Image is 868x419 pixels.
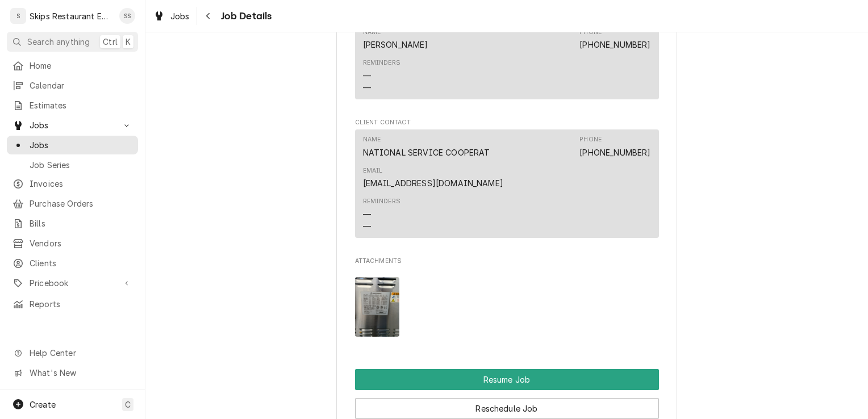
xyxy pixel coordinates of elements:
div: Reminders [363,197,400,206]
span: Help Center [30,347,131,359]
div: — [363,208,371,220]
span: Purchase Orders [30,198,132,209]
span: Calendar [30,79,132,91]
span: Bills [30,217,132,229]
div: Name [363,28,428,51]
span: Reports [30,298,132,310]
div: Name [363,135,490,158]
a: Go to Help Center [7,343,138,362]
div: Attachments [355,257,659,345]
span: Attachments [355,257,659,266]
span: Vendors [30,237,132,249]
div: Email [363,166,503,189]
div: Reminders [363,58,400,93]
span: Estimates [30,99,132,111]
div: Location Contact [355,11,659,104]
span: What's New [30,367,131,379]
a: Calendar [7,76,138,95]
a: Estimates [7,96,138,115]
span: Jobs [30,119,115,131]
div: Phone [579,135,650,158]
span: K [126,36,131,48]
span: Jobs [30,139,132,151]
span: Home [30,60,132,72]
div: Reminders [363,58,400,68]
div: Location Contact List [355,22,659,104]
div: Button Group Row [355,369,659,390]
div: Reminders [363,197,400,232]
div: Phone [579,135,602,144]
a: Go to What's New [7,363,138,382]
a: Reports [7,295,138,313]
a: [PHONE_NUMBER] [579,148,650,157]
a: Vendors [7,234,138,253]
div: S [10,8,26,24]
div: NATIONAL SERVICE COOPERAT [363,146,490,158]
a: Invoices [7,174,138,193]
a: [EMAIL_ADDRESS][DOMAIN_NAME] [363,178,503,188]
span: Ctrl [103,36,118,48]
div: Client Contact List [355,129,659,243]
a: Job Series [7,156,138,174]
div: Shan Skipper's Avatar [119,8,135,24]
div: Name [363,135,381,144]
a: Bills [7,214,138,233]
a: Go to Pricebook [7,274,138,292]
button: Search anythingCtrlK [7,32,138,52]
div: Contact [355,22,659,99]
div: Phone [579,28,650,51]
button: Resume Job [355,369,659,390]
div: Skips Restaurant Equipment [30,10,113,22]
div: [PERSON_NAME] [363,39,428,51]
span: Create [30,400,56,409]
div: — [363,220,371,232]
span: Pricebook [30,277,115,289]
div: — [363,82,371,94]
span: Job Series [30,159,132,171]
div: — [363,70,371,82]
button: Reschedule Job [355,398,659,419]
div: SS [119,8,135,24]
a: Go to Jobs [7,116,138,135]
button: Navigate back [199,7,218,25]
div: Contact [355,129,659,238]
img: VkAFsdUBQbuuMRafmdqq [355,277,400,337]
span: Job Details [218,9,272,24]
div: Email [363,166,383,175]
span: Clients [30,257,132,269]
a: Home [7,56,138,75]
a: Jobs [149,7,194,26]
div: Client Contact [355,118,659,242]
a: Jobs [7,136,138,154]
div: Button Group Row [355,390,659,419]
span: Search anything [27,36,90,48]
span: Attachments [355,268,659,346]
span: Invoices [30,178,132,190]
a: Purchase Orders [7,194,138,213]
span: C [125,399,131,410]
span: Client Contact [355,118,659,127]
a: [PHONE_NUMBER] [579,40,650,49]
a: Clients [7,254,138,273]
span: Jobs [170,10,190,22]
